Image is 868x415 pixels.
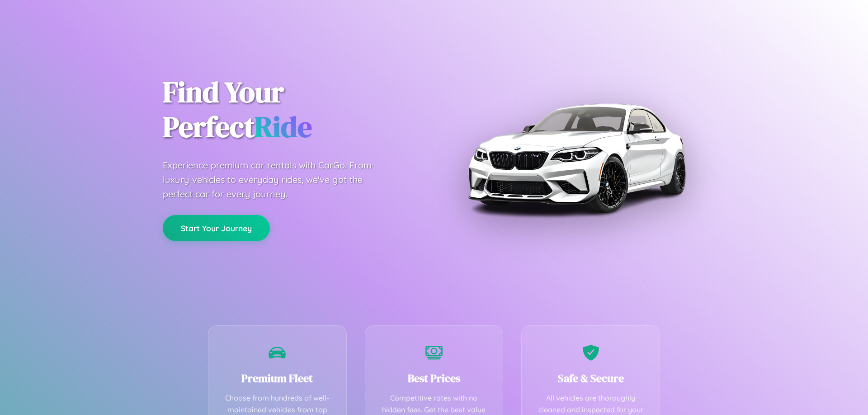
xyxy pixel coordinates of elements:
[163,158,389,201] p: Experience premium car rentals with CarGo. From luxury vehicles to everyday rides, we've got the ...
[379,371,490,386] h3: Best Prices
[222,371,333,386] h3: Premium Fleet
[255,107,312,146] span: Ride
[535,371,646,386] h3: Safe & Secure
[163,75,420,145] h1: Find Your Perfect
[163,215,270,241] button: Start Your Journey
[463,45,689,271] img: Premium BMW car rental vehicle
